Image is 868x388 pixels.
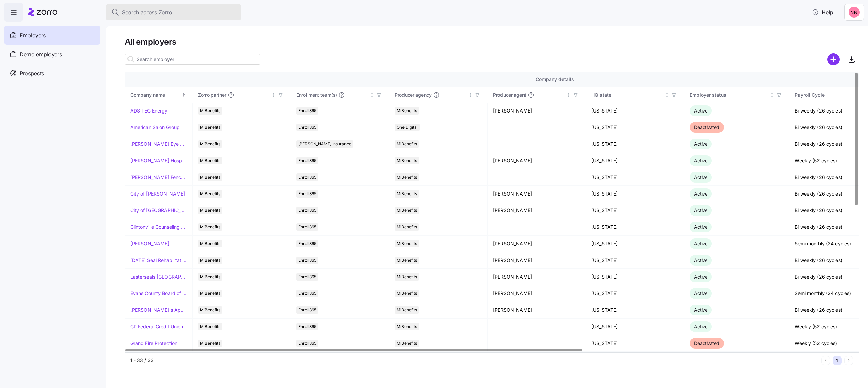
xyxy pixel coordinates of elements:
span: Active [694,307,707,313]
a: ADS TEC Energy [130,107,167,114]
span: Employers [20,31,46,40]
span: Active [694,224,707,230]
span: MiBenefits [397,157,417,164]
a: Prospects [4,64,100,83]
span: One Digital [397,124,418,131]
div: Not sorted [665,93,669,97]
span: Demo employers [20,50,62,59]
span: Active [694,290,707,296]
span: Enrollment team(s) [296,91,337,98]
td: [PERSON_NAME] [488,252,586,269]
a: Employers [4,26,100,45]
button: Help [807,5,839,19]
button: Search across Zorro... [106,4,241,20]
td: [US_STATE] [586,152,684,169]
div: Not sorted [770,93,774,97]
td: [US_STATE] [586,186,684,202]
span: MiBenefits [397,273,417,281]
span: Active [694,158,707,163]
td: [PERSON_NAME] [488,269,586,285]
span: Prospects [20,69,44,78]
span: Active [694,191,707,197]
span: Active [694,324,707,329]
span: MiBenefits [200,323,220,330]
span: MiBenefits [200,157,220,164]
span: MiBenefits [397,240,417,247]
span: Active [694,141,707,147]
span: MiBenefits [200,190,220,198]
span: Enroll365 [298,323,316,330]
span: MiBenefits [200,173,220,181]
a: [PERSON_NAME] Hospitality [130,157,187,164]
th: Producer agentNot sorted [488,87,586,103]
td: [US_STATE] [586,236,684,252]
td: [PERSON_NAME] [488,285,586,302]
td: [US_STATE] [586,269,684,285]
th: Company nameSorted ascending [125,87,193,103]
span: MiBenefits [397,323,417,330]
span: MiBenefits [200,124,220,131]
span: Enroll365 [298,340,316,347]
span: MiBenefits [200,340,220,347]
span: MiBenefits [397,107,417,115]
th: Producer agencyNot sorted [389,87,488,103]
span: Active [694,241,707,246]
div: 1 - 33 / 33 [130,357,818,364]
span: MiBenefits [200,240,220,247]
span: Active [694,274,707,280]
span: MiBenefits [397,290,417,297]
td: [PERSON_NAME] [488,202,586,219]
span: Search across Zorro... [122,8,177,17]
div: Not sorted [468,93,473,97]
a: City of [GEOGRAPHIC_DATA] [130,207,187,214]
a: Grand Fire Protection [130,340,177,347]
div: HQ state [591,91,663,99]
th: Zorro partnerNot sorted [193,87,291,103]
a: Demo employers [4,45,100,64]
th: Employer statusNot sorted [684,87,789,103]
div: Company name [130,91,180,99]
span: Enroll365 [298,273,316,281]
a: GP Federal Credit Union [130,323,183,330]
span: Zorro partner [198,91,226,98]
span: MiBenefits [200,306,220,314]
div: Employer status [690,91,768,99]
td: [US_STATE] [586,103,684,119]
div: Not sorted [271,93,276,97]
td: [PERSON_NAME] [488,103,586,119]
button: Next page [844,356,853,365]
td: [PERSON_NAME] [488,152,586,169]
span: Enroll365 [298,240,316,247]
span: Enroll365 [298,257,316,264]
span: Enroll365 [298,190,316,198]
span: MiBenefits [200,223,220,231]
div: Not sorted [566,93,571,97]
button: Previous page [821,356,830,365]
td: [US_STATE] [586,119,684,136]
span: MiBenefits [397,173,417,181]
span: MiBenefits [200,107,220,115]
div: Not sorted [370,93,374,97]
span: Enroll365 [298,124,316,131]
span: [PERSON_NAME] Insurance [298,140,351,148]
span: Help [812,8,833,16]
span: Active [694,174,707,180]
td: [US_STATE] [586,319,684,335]
span: Active [694,257,707,263]
span: MiBenefits [200,273,220,281]
td: [US_STATE] [586,169,684,186]
a: [PERSON_NAME] [130,240,169,247]
div: Payroll Cycle [795,91,867,99]
input: Search employer [125,54,260,65]
td: [US_STATE] [586,252,684,269]
h1: All employers [125,37,859,47]
span: Active [694,108,707,114]
td: [PERSON_NAME] [488,236,586,252]
span: Producer agent [493,91,526,98]
td: [US_STATE] [586,202,684,219]
a: [DATE] Seal Rehabilitation Center of [GEOGRAPHIC_DATA] [130,257,187,264]
span: MiBenefits [200,257,220,264]
a: Clintonville Counseling and Wellness [130,224,187,230]
span: Deactivated [694,340,719,346]
span: MiBenefits [200,140,220,148]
